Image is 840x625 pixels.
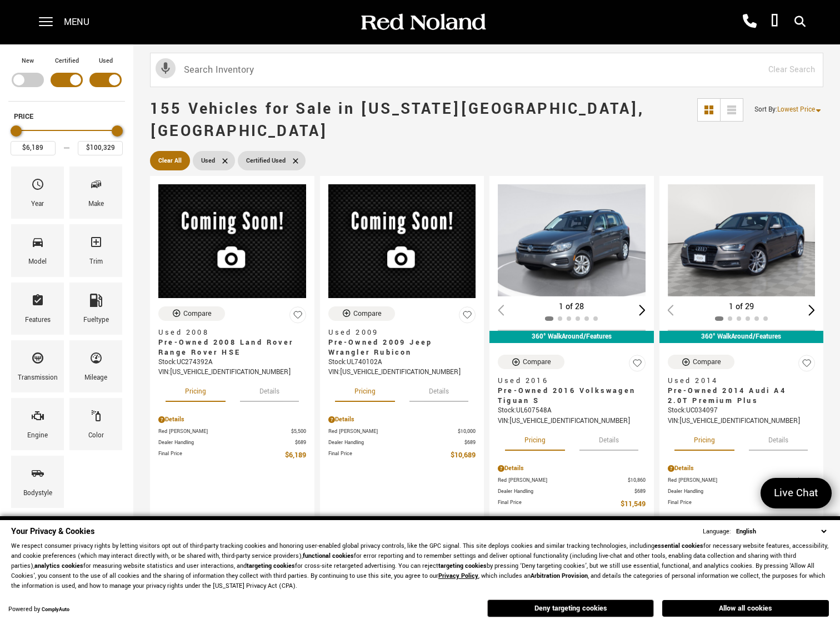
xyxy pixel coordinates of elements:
label: New [22,56,34,67]
span: Final Price [328,450,451,461]
strong: targeting cookies [247,562,295,570]
div: Engine [27,430,48,442]
span: Final Price [498,498,621,510]
button: Save Vehicle [459,306,476,328]
span: Year [31,175,44,198]
span: Engine [31,406,44,430]
button: Deny targeting cookies [487,599,654,617]
div: Fueltype [83,314,109,326]
div: Price [11,122,123,155]
div: Stock : UC274392A [158,357,306,367]
button: Save Vehicle [289,306,306,328]
img: 2009 Jeep Wrangler Rubicon [328,184,476,298]
div: 1 of 29 [668,301,816,313]
label: Certified [55,56,79,67]
button: Compare Vehicle [668,355,734,369]
div: 1 of 28 [498,301,646,313]
span: $11,000 [797,476,815,485]
a: Used 2009Pre-Owned 2009 Jeep Wrangler Rubicon [328,327,476,357]
div: Bodystyle [23,487,52,500]
span: $10,860 [628,476,646,485]
span: $10,689 [451,450,476,461]
span: Red [PERSON_NAME] [158,427,291,436]
span: Used [201,154,215,168]
button: details tab [749,426,808,451]
div: 360° WalkAround/Features [659,331,824,343]
button: Save Vehicle [798,355,815,376]
button: details tab [240,377,299,402]
span: Bodystyle [31,464,44,487]
span: Certified Used [246,154,286,168]
a: Red [PERSON_NAME] $5,500 [158,427,306,436]
button: Compare Vehicle [328,306,395,321]
div: Pricing Details - Pre-Owned 2014 Audi A4 2.0T Premium Plus [668,463,816,473]
a: Final Price $11,689 [668,498,816,510]
button: pricing tab [335,377,395,402]
div: FueltypeFueltype [69,283,122,335]
div: ModelModel [11,224,64,276]
div: EngineEngine [11,398,64,450]
div: Mileage [84,372,107,384]
span: Dealer Handling [498,487,634,496]
a: Used 2014Pre-Owned 2014 Audi A4 2.0T Premium Plus [668,376,816,406]
span: Pre-Owned 2016 Volkswagen Tiguan S [498,386,637,406]
span: Sort By : [754,105,777,114]
a: Red [PERSON_NAME] $10,000 [328,427,476,436]
div: MileageMileage [69,340,122,392]
a: ComplyAuto [42,606,69,613]
div: Compare [353,309,382,319]
div: Next slide [808,305,815,315]
div: VIN: [US_VEHICLE_IDENTIFICATION_NUMBER] [158,367,306,377]
span: $10,000 [458,427,476,436]
span: $689 [464,438,476,447]
svg: Click to toggle on voice search [156,58,176,78]
div: Pricing Details - Pre-Owned 2008 Land Rover Range Rover HSE With Navigation & 4WD [158,415,306,425]
div: VIN: [US_VEHICLE_IDENTIFICATION_NUMBER] [668,416,816,426]
u: Privacy Policy [438,572,478,580]
span: Fueltype [89,291,103,314]
button: pricing tab [505,426,565,451]
span: Clear All [158,154,182,168]
a: Red [PERSON_NAME] $10,860 [498,476,646,485]
input: Maximum [78,141,123,155]
button: pricing tab [674,426,734,451]
a: Red [PERSON_NAME] $11,000 [668,476,816,485]
div: Stock : UL607548A [498,406,646,416]
button: details tab [579,426,638,451]
span: Transmission [31,349,44,372]
div: 1 / 2 [668,184,817,296]
a: Dealer Handling $689 [328,438,476,447]
div: Compare [183,309,212,319]
button: Allow all cookies [662,600,829,617]
span: Pre-Owned 2009 Jeep Wrangler Rubicon [328,337,468,357]
div: Model [28,256,47,268]
div: Transmission [18,372,58,384]
div: Compare [693,357,721,367]
div: Stock : UL740102A [328,357,476,367]
img: 2014 Audi A4 2.0T Premium Plus 1 [668,184,817,296]
span: Final Price [158,450,285,461]
div: Year [31,198,44,210]
a: Dealer Handling $689 [668,487,816,496]
div: YearYear [11,167,64,219]
div: Make [88,198,104,210]
span: Used 2008 [158,327,298,337]
span: Red [PERSON_NAME] [668,476,798,485]
button: pricing tab [166,377,226,402]
a: Live Chat [761,478,832,508]
span: Features [31,291,44,314]
a: Dealer Handling $689 [498,487,646,496]
button: Save Vehicle [629,355,646,376]
span: Final Price [668,498,791,510]
span: Dealer Handling [158,438,295,447]
div: ColorColor [69,398,122,450]
span: Pre-Owned 2008 Land Rover Range Rover HSE [158,337,298,357]
input: Minimum [11,141,56,155]
span: Make [89,175,103,198]
strong: targeting cookies [438,562,487,570]
div: Compare [523,357,551,367]
img: 2008 Land Rover Range Rover HSE [158,184,306,298]
label: Used [99,56,113,67]
div: Trim [89,256,103,268]
span: $5,500 [291,427,306,436]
